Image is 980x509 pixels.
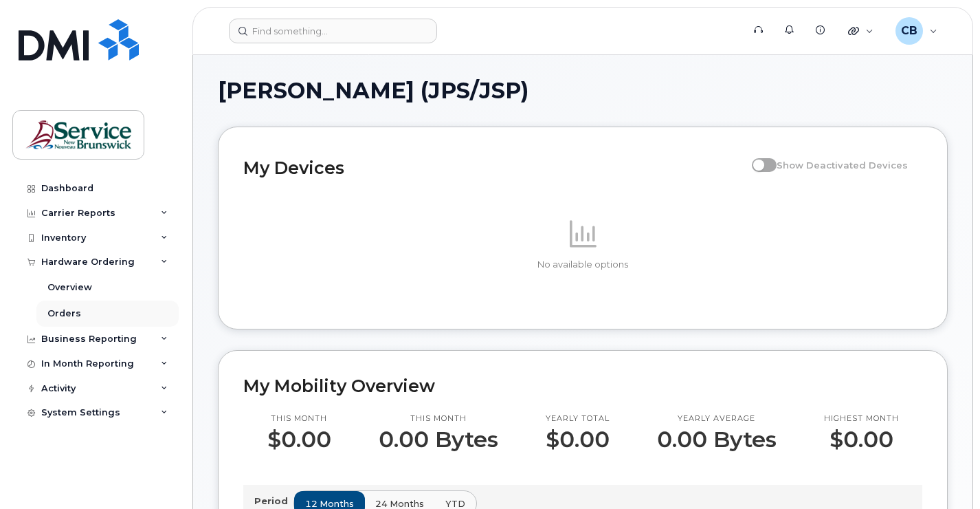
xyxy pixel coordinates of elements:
[267,427,331,452] p: $0.00
[243,259,922,271] p: No available options
[824,427,899,452] p: $0.00
[254,495,293,508] p: Period
[379,427,498,452] p: 0.00 Bytes
[824,413,899,424] p: Highest month
[657,413,777,424] p: Yearly average
[218,80,528,101] span: [PERSON_NAME] (JPS/JSP)
[657,427,777,452] p: 0.00 Bytes
[777,160,908,171] span: Show Deactivated Devices
[546,427,610,452] p: $0.00
[379,413,498,424] p: This month
[267,413,331,424] p: This month
[243,158,745,178] h2: My Devices
[243,376,922,396] h2: My Mobility Overview
[546,413,610,424] p: Yearly total
[752,152,763,163] input: Show Deactivated Devices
